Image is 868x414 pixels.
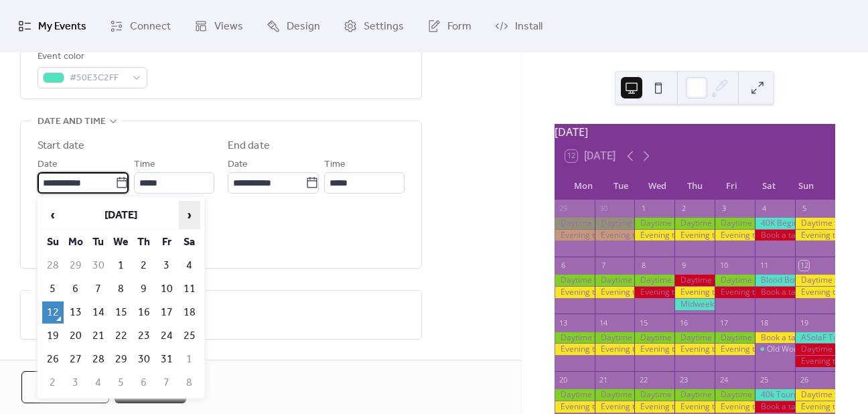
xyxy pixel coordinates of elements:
[42,278,64,300] td: 5
[634,401,674,413] div: Evening table
[674,401,715,413] div: Evening table
[719,318,729,328] div: 17
[111,348,132,370] td: 29
[755,344,795,355] div: Old World Tournament
[447,16,472,38] span: Form
[179,278,200,300] td: 11
[515,16,542,38] span: Install
[767,344,852,355] div: Old World Tournament
[595,287,635,298] div: Evening table
[759,375,769,385] div: 25
[555,287,595,298] div: Evening table
[713,173,750,200] div: Fri
[42,301,64,324] td: 12
[65,255,86,277] td: 29
[674,389,715,401] div: Daytime table
[133,372,155,394] td: 6
[364,16,404,38] span: Settings
[638,204,648,214] div: 1
[799,318,809,328] div: 19
[755,287,795,298] div: Book a table
[602,173,639,200] div: Tue
[38,49,145,65] div: Event color
[42,372,64,394] td: 2
[38,138,84,154] div: Start date
[65,372,86,394] td: 3
[715,344,755,355] div: Evening table
[133,348,155,370] td: 30
[559,375,569,385] div: 20
[715,401,755,413] div: Evening table
[179,348,200,370] td: 1
[179,231,200,253] th: Sa
[674,275,715,286] div: Daytime table
[595,389,635,401] div: Daytime table
[111,301,132,324] td: 15
[795,287,835,298] div: Evening table
[715,389,755,401] div: Daytime table
[111,231,132,253] th: We
[795,389,835,401] div: Daytime table
[599,261,609,271] div: 7
[485,5,553,47] a: Install
[788,173,824,200] div: Sun
[634,287,674,298] div: Evening table
[595,344,635,355] div: Evening table
[555,230,595,241] div: Evening table
[38,16,86,38] span: My Events
[674,344,715,355] div: Evening table
[795,401,835,413] div: Evening table
[65,201,177,230] th: [DATE]
[156,231,177,253] th: Fr
[795,344,835,355] div: Daytime table
[678,318,689,328] div: 16
[795,230,835,241] div: Evening table
[674,230,715,241] div: Evening table
[38,114,106,130] span: Date and time
[133,325,155,347] td: 23
[65,278,86,300] td: 6
[228,138,270,154] div: End date
[42,255,64,277] td: 28
[42,348,64,370] td: 26
[595,218,635,229] div: Daytime table
[750,173,787,200] div: Sat
[799,261,809,271] div: 12
[715,218,755,229] div: Daytime table
[21,371,109,403] a: Cancel
[719,375,729,385] div: 24
[88,301,109,324] td: 14
[674,287,715,298] div: Evening table
[130,16,171,38] span: Connect
[257,5,330,47] a: Design
[156,348,177,370] td: 31
[565,173,602,200] div: Mon
[678,375,689,385] div: 23
[133,278,155,300] td: 9
[795,356,835,367] div: Evening table
[755,275,795,286] div: Blood Bowl Tournament
[334,5,414,47] a: Settings
[8,5,96,47] a: My Events
[88,325,109,347] td: 21
[638,375,648,385] div: 22
[179,301,200,324] td: 18
[214,16,243,38] span: Views
[559,318,569,328] div: 13
[88,348,109,370] td: 28
[634,389,674,401] div: Daytime table
[599,204,609,214] div: 30
[134,157,155,173] span: Time
[634,344,674,355] div: Evening table
[559,261,569,271] div: 6
[559,204,569,214] div: 29
[555,389,595,401] div: Daytime table
[156,372,177,394] td: 7
[595,401,635,413] div: Evening table
[88,231,109,253] th: Tu
[674,299,715,310] div: Midweek Masters
[678,261,689,271] div: 9
[759,261,769,271] div: 11
[755,332,795,344] div: Book a table
[555,344,595,355] div: Evening table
